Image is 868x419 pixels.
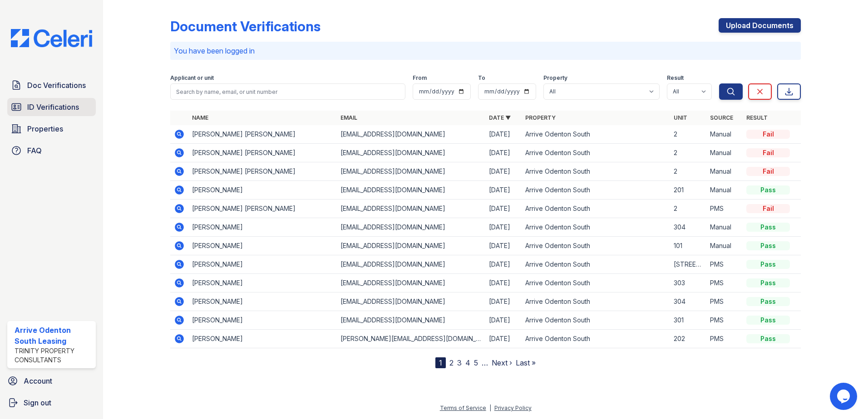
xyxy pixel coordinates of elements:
td: [PERSON_NAME][EMAIL_ADDRESS][DOMAIN_NAME] [337,330,485,348]
td: [DATE] [485,274,522,292]
td: [EMAIL_ADDRESS][DOMAIN_NAME] [337,144,485,162]
div: Pass [746,278,790,287]
div: Document Verifications [170,18,321,34]
td: PMS [706,255,743,274]
td: Arrive Odenton South [522,255,670,274]
a: 5 [474,358,478,367]
td: [DATE] [485,218,522,237]
span: … [482,357,488,368]
td: Arrive Odenton South [522,162,670,181]
td: Manual [706,125,743,144]
a: Email [340,114,357,121]
a: Result [746,114,768,121]
p: You have been logged in [174,45,797,56]
td: PMS [706,311,743,330]
td: [EMAIL_ADDRESS][DOMAIN_NAME] [337,200,485,218]
td: Arrive Odenton South [522,144,670,162]
input: Search by name, email, or unit number [170,83,405,100]
label: Applicant or unit [170,74,214,82]
td: [EMAIL_ADDRESS][DOMAIN_NAME] [337,237,485,255]
td: Arrive Odenton South [522,330,670,348]
td: [PERSON_NAME] [PERSON_NAME] [188,162,337,181]
td: Manual [706,218,743,237]
label: From [413,74,427,82]
span: Account [24,375,52,386]
td: Arrive Odenton South [522,125,670,144]
td: Arrive Odenton South [522,200,670,218]
label: Property [543,74,567,82]
span: Doc Verifications [27,80,86,91]
td: Arrive Odenton South [522,311,670,330]
a: 2 [449,358,454,367]
td: 2 [670,125,706,144]
td: PMS [706,200,743,218]
td: Manual [706,144,743,162]
td: [PERSON_NAME] [PERSON_NAME] [188,200,337,218]
td: 2 [670,200,706,218]
a: Unit [674,114,687,121]
td: Arrive Odenton South [522,292,670,311]
td: [DATE] [485,162,522,181]
td: [DATE] [485,237,522,255]
td: [EMAIL_ADDRESS][DOMAIN_NAME] [337,218,485,237]
td: Arrive Odenton South [522,237,670,255]
td: Arrive Odenton South [522,274,670,292]
div: Fail [746,130,790,139]
td: 303 [670,274,706,292]
td: 301 [670,311,706,330]
td: [EMAIL_ADDRESS][DOMAIN_NAME] [337,292,485,311]
td: PMS [706,292,743,311]
a: Properties [7,120,96,138]
div: Pass [746,241,790,250]
td: 202 [670,330,706,348]
div: Fail [746,167,790,176]
a: Doc Verifications [7,76,96,94]
iframe: chat widget [830,383,859,410]
a: 4 [465,358,470,367]
div: Fail [746,204,790,213]
a: Privacy Policy [494,404,532,411]
td: Arrive Odenton South [522,218,670,237]
div: Pass [746,316,790,325]
td: [EMAIL_ADDRESS][DOMAIN_NAME] [337,181,485,200]
td: Manual [706,162,743,181]
a: ID Verifications [7,98,96,116]
td: [DATE] [485,144,522,162]
td: [PERSON_NAME] [188,218,337,237]
span: Sign out [24,397,51,408]
button: Sign out [4,394,99,412]
span: ID Verifications [27,102,79,112]
td: [DATE] [485,311,522,330]
a: Name [192,114,208,121]
td: Arrive Odenton South [522,181,670,200]
a: Account [4,372,99,390]
label: Result [667,74,684,82]
td: [PERSON_NAME] [PERSON_NAME] [188,125,337,144]
a: Upload Documents [719,18,801,33]
a: Terms of Service [440,404,486,411]
a: 3 [457,358,462,367]
td: [EMAIL_ADDRESS][DOMAIN_NAME] [337,274,485,292]
td: [DATE] [485,181,522,200]
td: [PERSON_NAME] [188,255,337,274]
div: | [489,404,491,411]
td: [PERSON_NAME] [188,274,337,292]
div: Fail [746,148,790,157]
td: 2 [670,162,706,181]
div: 1 [435,357,446,368]
div: Pass [746,185,790,195]
td: [PERSON_NAME] [188,181,337,200]
td: 2 [670,144,706,162]
td: [EMAIL_ADDRESS][DOMAIN_NAME] [337,255,485,274]
div: Pass [746,334,790,343]
td: [DATE] [485,255,522,274]
td: [DATE] [485,125,522,144]
div: Arrive Odenton South Leasing [15,325,92,346]
a: Next › [492,358,512,367]
a: FAQ [7,141,96,160]
td: [EMAIL_ADDRESS][DOMAIN_NAME] [337,311,485,330]
td: [PERSON_NAME] [188,330,337,348]
td: [STREET_ADDRESS] [670,255,706,274]
a: Property [525,114,556,121]
td: [DATE] [485,200,522,218]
